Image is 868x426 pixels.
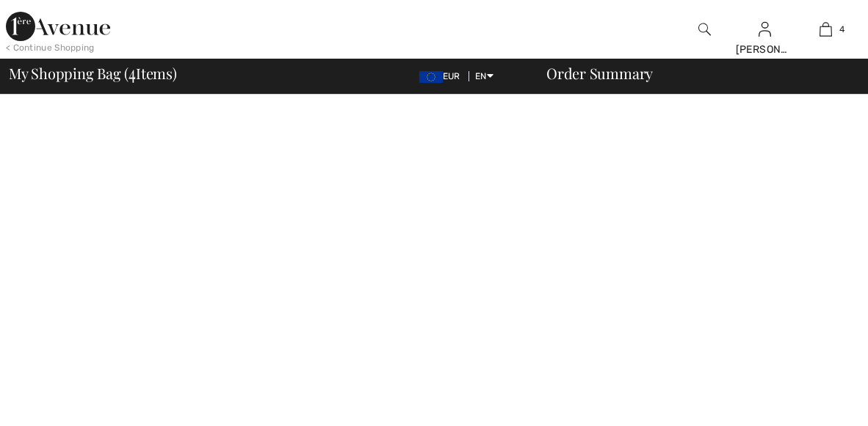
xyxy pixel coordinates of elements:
img: My Info [759,21,771,38]
img: 1ère Avenue [6,12,110,41]
span: EN [475,71,493,81]
a: 4 [796,21,856,38]
span: 4 [129,62,136,81]
a: Sign In [759,22,771,36]
img: My Bag [820,21,832,38]
img: search the website [698,21,711,38]
div: [PERSON_NAME] [736,42,795,57]
span: EUR [419,71,466,81]
div: < Continue Shopping [6,41,95,54]
img: Euro [419,71,443,83]
span: 4 [839,23,845,36]
span: My Shopping Bag ( Items) [9,66,177,81]
div: Order Summary [529,66,859,81]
